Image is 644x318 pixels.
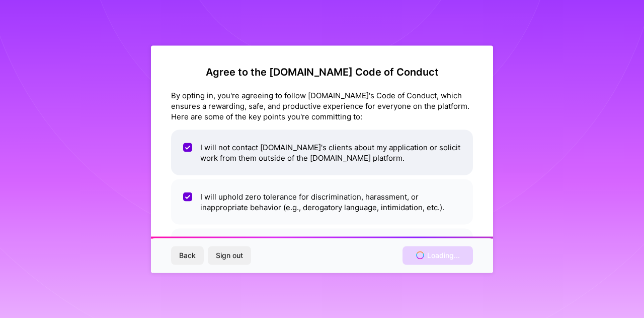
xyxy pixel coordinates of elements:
[171,90,473,121] div: By opting in, you're agreeing to follow [DOMAIN_NAME]'s Code of Conduct, which ensures a rewardin...
[208,246,251,265] button: Sign out
[171,130,473,175] li: I will not contact [DOMAIN_NAME]'s clients about my application or solicit work from them outside...
[171,246,204,265] button: Back
[179,250,196,261] span: Back
[171,179,473,224] li: I will uphold zero tolerance for discrimination, harassment, or inappropriate behavior (e.g., der...
[171,66,473,78] h2: Agree to the [DOMAIN_NAME] Code of Conduct
[171,228,473,263] li: I will declare my actual, physical location on my profile.
[216,250,243,261] span: Sign out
